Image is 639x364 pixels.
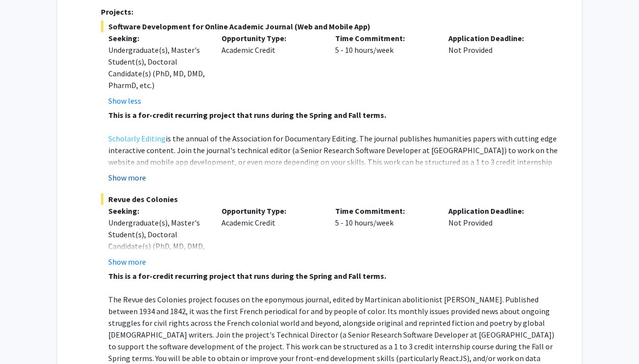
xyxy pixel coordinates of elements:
[108,32,207,44] p: Seeking:
[108,133,562,203] p: is the annual of the Association for Documentary Editing. The journal publishes humanities papers...
[101,21,562,32] span: Software Development for Online Academic Journal (Web and Mobile App)
[101,193,562,205] span: Revue des Colonies
[214,205,328,268] div: Academic Credit
[328,205,442,268] div: 5 - 10 hours/week
[108,256,146,268] button: Show more
[335,205,434,217] p: Time Commitment:
[108,205,207,217] p: Seeking:
[441,205,555,268] div: Not Provided
[108,217,207,264] div: Undergraduate(s), Master's Student(s), Doctoral Candidate(s) (PhD, MD, DMD, PharmD, etc.)
[108,271,386,281] strong: This is a for-credit recurring project that runs during the Spring and Fall terms.
[221,205,320,217] p: Opportunity Type:
[328,32,442,107] div: 5 - 10 hours/week
[441,32,555,107] div: Not Provided
[108,110,386,120] strong: This is a for-credit recurring project that runs during the Spring and Fall terms.
[335,32,434,44] p: Time Commitment:
[108,172,146,183] button: Show more
[221,32,320,44] p: Opportunity Type:
[448,205,547,217] p: Application Deadline:
[108,44,207,91] div: Undergraduate(s), Master's Student(s), Doctoral Candidate(s) (PhD, MD, DMD, PharmD, etc.)
[108,133,166,144] a: Scholarly Editing
[101,7,133,17] strong: Projects:
[108,95,141,107] button: Show less
[448,32,547,44] p: Application Deadline:
[7,320,42,357] iframe: Chat
[214,32,328,107] div: Academic Credit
